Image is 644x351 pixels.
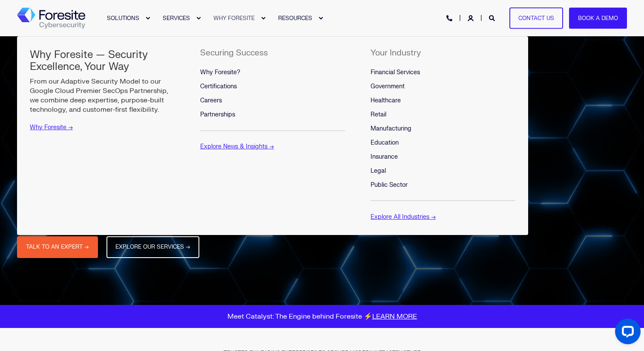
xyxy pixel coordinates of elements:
div: Expand RESOURCES [318,16,323,21]
div: Expand WHY FORESITE [261,16,266,21]
span: Insurance [371,153,398,160]
h5: Why Foresite — Security Excellence, Your Way [30,49,175,73]
span: Why Foresite? [200,69,240,76]
div: Expand SOLUTIONS [145,16,150,21]
span: Retail [371,111,386,118]
span: RESOURCES [278,15,312,21]
span: Meet Catalyst: The Engine behind Foresite ⚡️ [227,312,417,321]
img: Foresite logo, a hexagon shape of blues with a directional arrow to the right hand side, and the ... [17,8,85,29]
a: Open Search [489,14,497,21]
a: TALK TO AN EXPERT → [17,236,98,258]
p: From our Adaptive Security Model to our Google Cloud Premier SecOps Partnership, we combine deep ... [30,77,175,114]
span: Your Industry [371,48,421,58]
a: Back to Home [17,8,85,29]
h5: Securing Success [200,49,268,57]
div: Expand SERVICES [196,16,201,21]
span: Manufacturing [371,125,411,132]
span: WHY FORESITE [213,15,255,21]
span: Certifications [200,83,237,90]
span: SOLUTIONS [107,15,139,21]
a: EXPLORE OUR SERVICES → [106,236,199,258]
a: Contact Us [509,7,563,29]
span: Public Sector [371,181,408,189]
a: LEARN MORE [372,312,417,321]
span: Legal [371,167,386,174]
span: Education [371,139,399,146]
a: Book a Demo [569,7,627,29]
a: Why Foresite → [30,124,73,131]
a: Explore News & Insights → [200,143,274,150]
a: Explore All Industries → [371,213,436,220]
a: Login [468,14,475,21]
span: Financial Services [371,69,420,76]
iframe: LiveChat chat widget [608,315,644,351]
span: Partnerships [200,111,235,118]
span: Healthcare [371,97,401,104]
span: Careers [200,97,222,104]
span: Government [371,83,405,90]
